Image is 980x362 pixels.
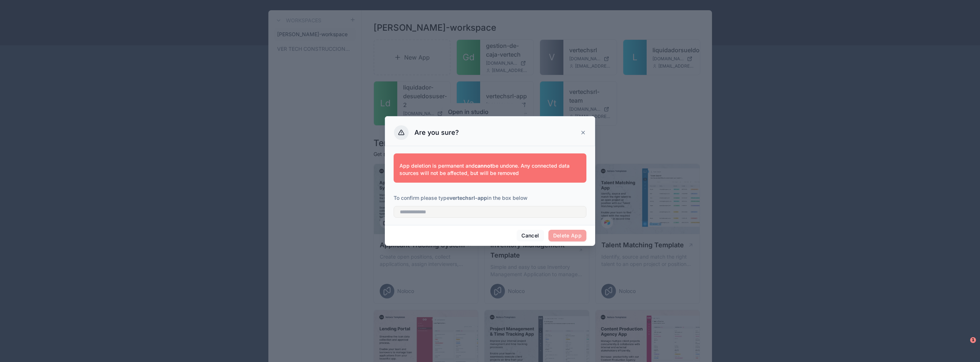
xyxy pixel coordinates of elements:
span: 1 [970,337,976,343]
iframe: Intercom live chat [955,337,973,355]
p: App deletion is permanent and be undone. Any connected data sources will not be affected, but wil... [399,162,581,177]
h3: Are you sure? [414,128,459,137]
p: To confirm please type in the box below [394,194,586,202]
strong: cannot [475,163,492,169]
strong: vertechsrl-app [449,195,487,201]
button: Cancel [517,230,544,241]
